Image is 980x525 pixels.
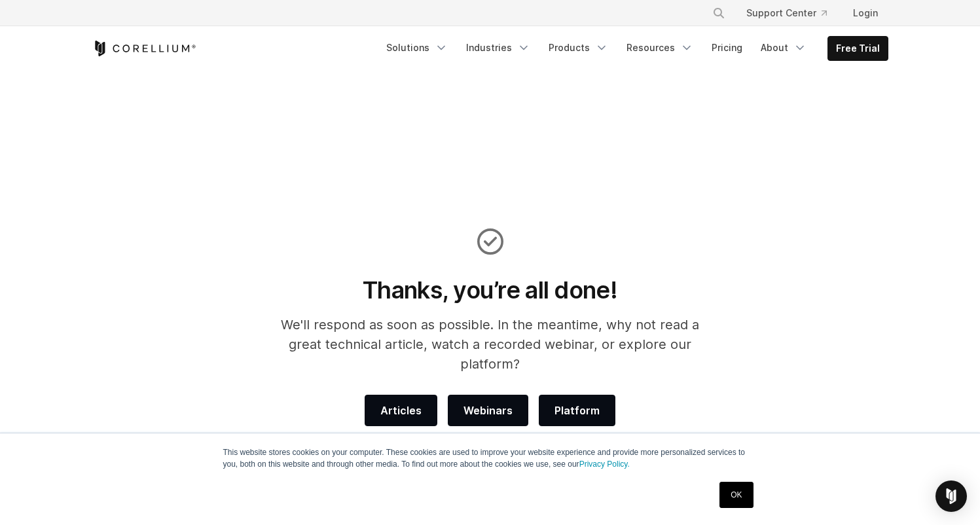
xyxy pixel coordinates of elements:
[753,36,814,60] a: About
[935,480,967,512] div: Open Intercom Messenger
[579,460,630,469] a: Privacy Policy.
[843,1,888,25] a: Login
[554,403,600,418] span: Platform
[458,36,538,60] a: Industries
[223,446,757,470] p: This website stores cookies on your computer. These cookies are used to improve your website expe...
[378,36,888,61] div: Navigation Menu
[448,395,528,426] a: Webinars
[736,1,837,25] a: Support Center
[263,276,717,304] h1: Thanks, you’re all done!
[541,36,616,60] a: Products
[539,395,615,426] a: Platform
[378,36,456,60] a: Solutions
[380,403,422,418] span: Articles
[263,315,717,374] p: We'll respond as soon as possible. In the meantime, why not read a great technical article, watch...
[463,403,513,418] span: Webinars
[92,41,196,56] a: Corellium Home
[828,37,888,60] a: Free Trial
[704,36,750,60] a: Pricing
[365,395,437,426] a: Articles
[719,482,753,508] a: OK
[697,1,888,25] div: Navigation Menu
[619,36,701,60] a: Resources
[707,1,731,25] button: Search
